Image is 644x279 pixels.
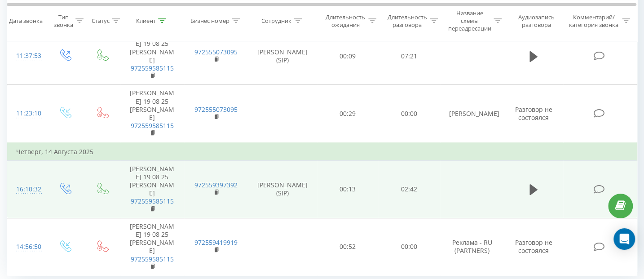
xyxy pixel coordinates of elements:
[120,27,184,85] td: [PERSON_NAME] 19 08 25 [PERSON_NAME]
[194,48,238,56] a: 972555073095
[379,218,440,275] td: 00:00
[131,197,174,205] a: 972559585115
[248,27,317,85] td: [PERSON_NAME] (SIP)
[131,121,174,130] a: 972559585115
[7,143,637,161] td: Четверг, 14 Августа 2025
[440,85,504,143] td: [PERSON_NAME]
[325,13,366,28] div: Длительность ожидания
[16,181,37,198] div: 16:10:32
[194,181,238,189] a: 972559397392
[379,27,440,85] td: 07:21
[194,105,238,114] a: 972555073095
[54,13,73,28] div: Тип звонка
[317,27,379,85] td: 00:09
[120,218,184,275] td: [PERSON_NAME] 19 08 25 [PERSON_NAME]
[16,238,37,256] div: 14:56:50
[317,218,379,275] td: 00:52
[515,238,552,255] span: Разговор не состоялся
[512,13,561,28] div: Аудиозапись разговора
[387,13,428,28] div: Длительность разговора
[317,160,379,218] td: 00:13
[190,17,229,25] div: Бизнес номер
[567,13,620,28] div: Комментарий/категория звонка
[261,17,291,25] div: Сотрудник
[379,85,440,143] td: 00:00
[448,9,492,32] div: Название схемы переадресации
[248,160,317,218] td: [PERSON_NAME] (SIP)
[131,255,174,263] a: 972559585115
[136,17,156,25] div: Клиент
[515,105,552,122] span: Разговор не состоялся
[194,238,238,247] a: 972559419919
[9,17,43,25] div: Дата звонка
[16,105,37,122] div: 11:23:10
[120,85,184,143] td: [PERSON_NAME] 19 08 25 [PERSON_NAME]
[379,160,440,218] td: 02:42
[613,228,635,250] div: Open Intercom Messenger
[16,47,37,65] div: 11:37:53
[92,17,110,25] div: Статус
[317,85,379,143] td: 00:29
[440,218,504,275] td: Реклама - RU (PARTNERS)
[131,64,174,72] a: 972559585115
[120,160,184,218] td: [PERSON_NAME] 19 08 25 [PERSON_NAME]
